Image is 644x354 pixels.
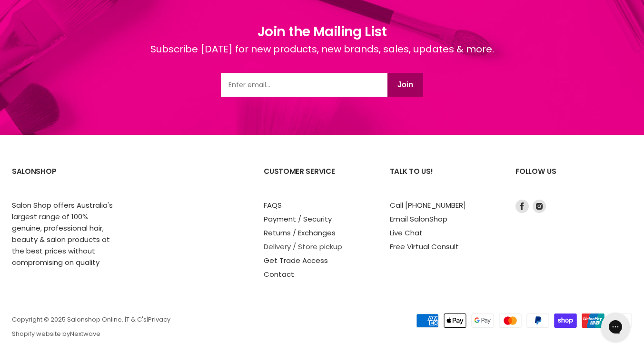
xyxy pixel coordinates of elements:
[264,269,294,279] a: Contact
[390,214,447,224] a: Email SalonShop
[264,242,342,252] a: Delivery / Store pickup
[387,73,423,97] button: Join
[150,22,494,42] h1: Join the Mailing List
[390,160,497,199] h2: Talk to us!
[12,200,119,268] p: Salon Shop offers Australia's largest range of 100% genuine, professional hair, beauty & salon pr...
[390,242,459,252] a: Free Virtual Consult
[70,329,100,338] a: Nextwave
[150,42,494,73] div: Subscribe [DATE] for new products, new brands, sales, updates & more.
[264,160,371,199] h2: Customer Service
[12,160,119,199] h2: SalonShop
[390,228,423,238] a: Live Chat
[12,316,378,338] p: Copyright © 2025 Salonshop Online. | | Shopify website by
[148,315,170,324] a: Privacy
[264,200,282,210] a: FAQS
[126,315,147,324] a: T & C's
[264,214,332,224] a: Payment / Security
[515,160,632,199] h2: Follow us
[596,309,634,344] iframe: Gorgias live chat messenger
[264,228,336,238] a: Returns / Exchanges
[264,255,328,265] a: Get Trade Access
[390,200,466,210] a: Call [PHONE_NUMBER]
[221,73,387,97] input: Email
